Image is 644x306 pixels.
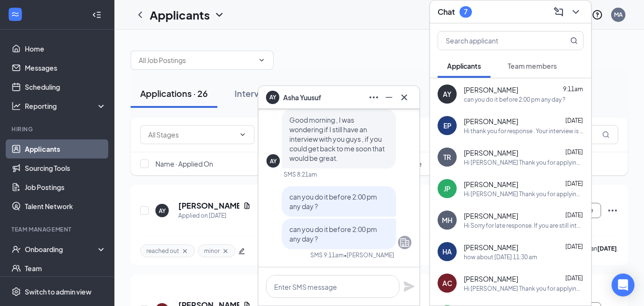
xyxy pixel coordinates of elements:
div: Hi [PERSON_NAME] Thank you for applying for a Early crew member position at our location. If you ... [464,158,583,167]
span: [DATE] [565,211,583,219]
svg: Cross [222,247,229,255]
a: Scheduling [25,77,106,96]
svg: QuestionInfo [592,9,603,21]
div: MA [614,11,623,19]
span: [DATE] [565,274,583,282]
span: Name · Applied On [155,159,213,169]
button: Ellipses [366,90,381,105]
div: Hi thank you for response . Your interview is scheduled [DATE][DATE] 12:00 pm. Location : [STREET... [464,127,583,135]
input: Search applicant [438,32,551,50]
a: Messages [25,58,106,77]
div: Hi [PERSON_NAME] Thank you for applying as a Early morning crew member. Please let us know your b... [464,285,583,293]
span: [DATE] [565,180,583,187]
div: Switch to admin view [25,287,92,296]
span: [PERSON_NAME] [464,274,518,284]
div: EP [443,121,451,130]
span: [DATE] [565,117,583,124]
b: [DATE] [597,245,617,252]
span: [PERSON_NAME] [464,211,518,221]
svg: Company [399,237,410,248]
div: AC [442,278,452,288]
svg: Cross [399,92,410,103]
svg: MagnifyingGlass [602,131,610,138]
span: reached out [146,247,179,255]
button: Minimize [381,90,397,105]
span: [DATE] [565,243,583,250]
span: Applicants [447,62,481,70]
div: 7 [464,8,468,16]
a: Job Postings [25,178,106,197]
div: TR [443,152,451,162]
a: Team [25,259,106,278]
div: can you do it before 2:00 pm any day ? [464,95,565,104]
span: can you do it before 2:00 pm any day ? [289,225,377,243]
span: [PERSON_NAME] [464,148,518,158]
svg: Ellipses [368,92,379,103]
div: Interviews · 0 [235,87,289,99]
span: Good morning , I was wondering if I still have an interview with you guys , if you could get back... [289,116,385,162]
button: ComposeMessage [551,4,566,20]
span: 9:11am [563,85,583,93]
button: Cross [397,90,412,105]
svg: ChevronDown [239,131,246,138]
svg: UserCheck [11,244,21,254]
a: Home [25,39,106,58]
span: minor [204,247,220,255]
span: Team members [508,62,557,70]
div: MH [442,215,452,225]
span: • [PERSON_NAME] [344,251,394,259]
div: AY [159,207,166,215]
div: AY [270,157,277,165]
svg: Document [243,202,251,210]
div: AY [443,89,451,99]
button: ChevronDown [568,4,583,20]
input: All Stages [148,129,235,140]
svg: Settings [11,287,21,296]
a: Talent Network [25,197,106,216]
span: [PERSON_NAME] [464,243,518,252]
svg: Cross [181,247,189,255]
a: Sourcing Tools [25,158,106,178]
svg: Plane [403,281,415,292]
div: Reporting [25,101,107,111]
svg: WorkstreamLogo [10,10,20,19]
div: SMS 8:21am [284,170,317,179]
div: HA [442,247,452,256]
svg: Collapse [92,10,102,20]
span: can you do it before 2:00 pm any day ? [289,192,377,211]
svg: Minimize [383,92,395,103]
svg: ComposeMessage [553,6,564,18]
div: Open Intercom Messenger [612,274,634,296]
div: Hi [PERSON_NAME] Thank you for applying for a crew member position at our location. If you are st... [464,190,583,198]
span: [PERSON_NAME] [464,85,518,95]
div: Team Management [11,225,104,233]
span: [PERSON_NAME] [464,179,518,189]
svg: Analysis [11,101,21,111]
div: Hiring [11,125,104,133]
h1: Applicants [150,7,210,23]
span: [DATE] [565,148,583,156]
h3: Chat [438,7,455,17]
svg: ChevronDown [214,9,225,21]
svg: ChevronDown [258,56,266,64]
h5: [PERSON_NAME] [178,200,239,211]
div: Applications · 26 [140,87,208,99]
div: Applied on [DATE] [178,211,251,221]
div: Hi Sorry for late response. If you are still interested in this position we can schedule an in pe... [464,222,583,230]
span: edit [238,248,245,254]
a: Applicants [25,139,106,158]
div: Onboarding [25,244,98,254]
div: JP [444,184,450,193]
svg: ChevronDown [570,6,582,18]
svg: Ellipses [607,205,618,216]
svg: MagnifyingGlass [570,37,578,44]
svg: ChevronLeft [134,9,146,21]
div: SMS 9:11am [310,251,344,259]
span: Asha Yuusuf [283,92,321,103]
span: [PERSON_NAME] [464,116,518,126]
input: All Job Postings [139,55,254,65]
div: how about [DATE] 11:30 am [464,253,537,261]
